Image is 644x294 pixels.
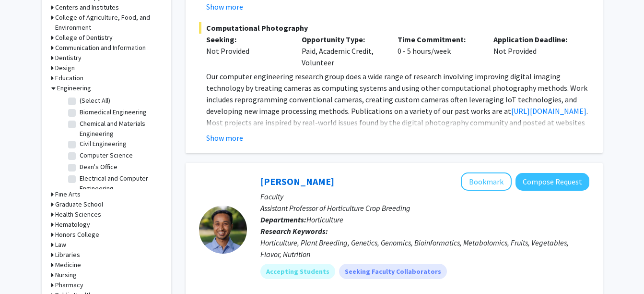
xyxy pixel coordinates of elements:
[55,73,83,83] h3: Education
[206,71,589,140] p: Our computer engineering research group does a wide range of research involving improving digital...
[55,63,75,73] h3: Design
[80,107,147,117] label: Biomedical Engineering
[80,139,127,149] label: Civil Engineering
[55,53,82,63] h3: Dentistry
[55,189,81,199] h3: Fine Arts
[55,12,162,33] h3: College of Agriculture, Food, and Environment
[206,132,243,144] button: Show more
[55,220,90,230] h3: Hematology
[55,2,119,12] h3: Centers and Institutes
[260,237,589,260] div: Horticulture, Plant Breeding, Genetics, Genomics, Bioinformatics, Metabolomics, Fruits, Vegetable...
[486,34,582,68] div: Not Provided
[55,270,77,280] h3: Nursing
[398,34,479,45] p: Time Commitment:
[260,175,334,187] a: [PERSON_NAME]
[55,280,83,290] h3: Pharmacy
[80,96,110,106] label: (Select All)
[55,230,99,240] h3: Honors College
[55,209,101,220] h3: Health Sciences
[515,173,589,191] button: Compose Request to Manoj Sapkota
[206,1,243,12] button: Show more
[206,34,288,45] p: Seeking:
[511,106,586,116] a: [URL][DOMAIN_NAME]
[55,43,146,53] h3: Communication and Information
[55,260,81,270] h3: Medicine
[55,250,80,260] h3: Libraries
[260,215,306,224] b: Departments:
[55,33,113,43] h3: College of Dentistry
[390,34,486,68] div: 0 - 5 hours/week
[55,240,66,250] h3: Law
[294,34,390,68] div: Paid, Academic Credit, Volunteer
[461,172,512,191] button: Add Manoj Sapkota to Bookmarks
[339,264,447,279] mat-chip: Seeking Faculty Collaborators
[260,202,589,214] p: Assistant Professor of Horticulture Crop Breeding
[55,199,103,209] h3: Graduate School
[206,45,288,57] div: Not Provided
[260,191,589,202] p: Faculty
[80,150,133,160] label: Computer Science
[306,215,343,224] span: Horticulture
[80,173,159,194] label: Electrical and Computer Engineering
[302,34,383,45] p: Opportunity Type:
[80,119,159,139] label: Chemical and Materials Engineering
[80,162,117,172] label: Dean's Office
[493,34,575,45] p: Application Deadline:
[199,22,589,34] span: Computational Photography
[7,251,41,287] iframe: Chat
[57,83,91,93] h3: Engineering
[260,226,328,236] b: Research Keywords:
[260,264,335,279] mat-chip: Accepting Students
